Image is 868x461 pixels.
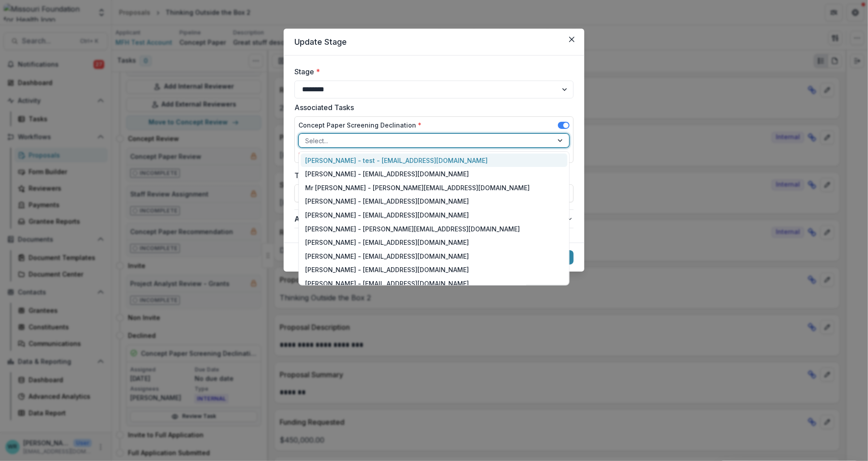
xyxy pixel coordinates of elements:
[294,66,568,77] label: Stage
[565,32,579,47] button: Close
[301,249,567,263] div: [PERSON_NAME] - [EMAIL_ADDRESS][DOMAIN_NAME]
[298,120,421,130] label: Concept Paper Screening Declination
[301,167,567,181] div: [PERSON_NAME] - [EMAIL_ADDRESS][DOMAIN_NAME]
[301,195,567,209] div: [PERSON_NAME] - [EMAIL_ADDRESS][DOMAIN_NAME]
[301,222,567,236] div: [PERSON_NAME] - [PERSON_NAME][EMAIL_ADDRESS][DOMAIN_NAME]
[284,29,584,55] header: Update Stage
[301,154,567,167] div: [PERSON_NAME] - test - [EMAIL_ADDRESS][DOMAIN_NAME]
[301,208,567,222] div: [PERSON_NAME] - [EMAIL_ADDRESS][DOMAIN_NAME]
[301,235,567,249] div: [PERSON_NAME] - [EMAIL_ADDRESS][DOMAIN_NAME]
[294,210,574,228] button: Advanced Configuration
[294,102,568,113] label: Associated Tasks
[294,213,566,224] span: Advanced Configuration
[301,277,567,290] div: [PERSON_NAME] - [EMAIL_ADDRESS][DOMAIN_NAME]
[294,170,568,181] label: Task Due Date
[301,181,567,195] div: Mr [PERSON_NAME] - [PERSON_NAME][EMAIL_ADDRESS][DOMAIN_NAME]
[301,263,567,277] div: [PERSON_NAME] - [EMAIL_ADDRESS][DOMAIN_NAME]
